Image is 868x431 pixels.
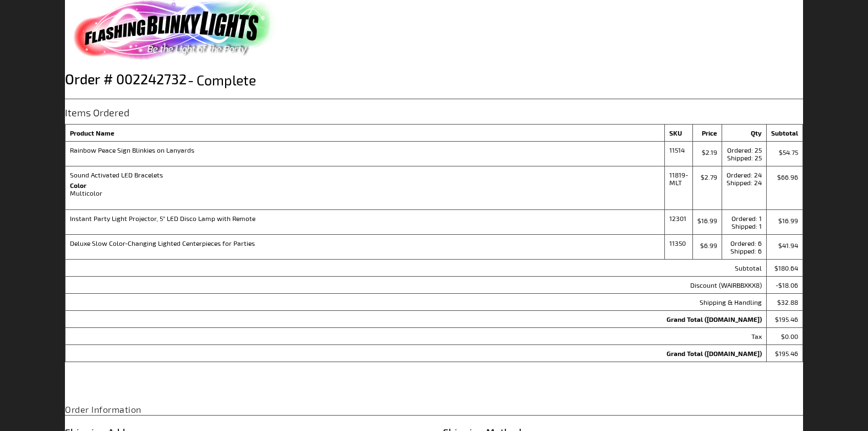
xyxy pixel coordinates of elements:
[664,166,692,209] td: 11819-MLT
[667,349,762,357] strong: Grand Total ([DOMAIN_NAME])
[754,171,762,179] span: 24
[70,214,659,222] strong: Instant Party Light Projector, 5" LED Disco Lamp with Remote
[187,71,256,88] span: Complete
[758,239,762,247] span: 6
[65,276,766,293] th: Discount (WAIRBBXKX8)
[65,327,766,344] th: Tax
[664,124,692,141] th: SKU
[65,71,187,87] span: Order # 002242732
[766,124,803,141] th: Subtotal
[70,181,659,189] dt: Color
[664,141,692,166] td: 11514
[667,315,762,323] strong: Grand Total ([DOMAIN_NAME])
[731,222,759,230] span: Shipped
[775,315,798,323] span: $195.46
[777,173,798,181] span: $66.96
[730,247,758,255] span: Shipped
[702,148,717,156] span: $2.19
[774,264,798,272] span: $180.64
[727,154,755,161] span: Shipped
[664,234,692,259] td: 11350
[777,298,798,306] span: $32.88
[730,239,758,247] span: Ordered
[754,179,762,186] span: 24
[779,148,798,156] span: $54.75
[70,189,659,197] dd: Multicolor
[65,124,664,141] th: Product Name
[778,217,798,224] span: $16.99
[697,217,717,224] span: $16.99
[727,171,754,179] span: Ordered
[692,124,722,141] th: Price
[755,154,762,161] span: 25
[70,171,659,179] strong: Sound Activated LED Bracelets
[755,146,762,154] span: 25
[759,222,762,230] span: 1
[727,179,754,186] span: Shipped
[70,146,659,154] strong: Rainbow Peace Sign Blinkies on Lanyards
[776,281,798,289] span: -$18.06
[727,146,755,154] span: Ordered
[778,241,798,249] span: $41.94
[701,173,717,181] span: $2.79
[775,349,798,357] span: $195.46
[722,124,766,141] th: Qty
[731,214,759,222] span: Ordered
[70,239,659,247] strong: Deluxe Slow Color-Changing Lighted Centerpieces for Parties
[664,209,692,234] td: 12301
[759,214,762,222] span: 1
[65,259,766,276] th: Subtotal
[758,247,762,255] span: 6
[781,332,798,340] span: $0.00
[65,293,766,310] th: Shipping & Handling
[65,107,129,118] strong: Items Ordered
[65,404,141,414] strong: Order Information
[700,241,717,249] span: $6.99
